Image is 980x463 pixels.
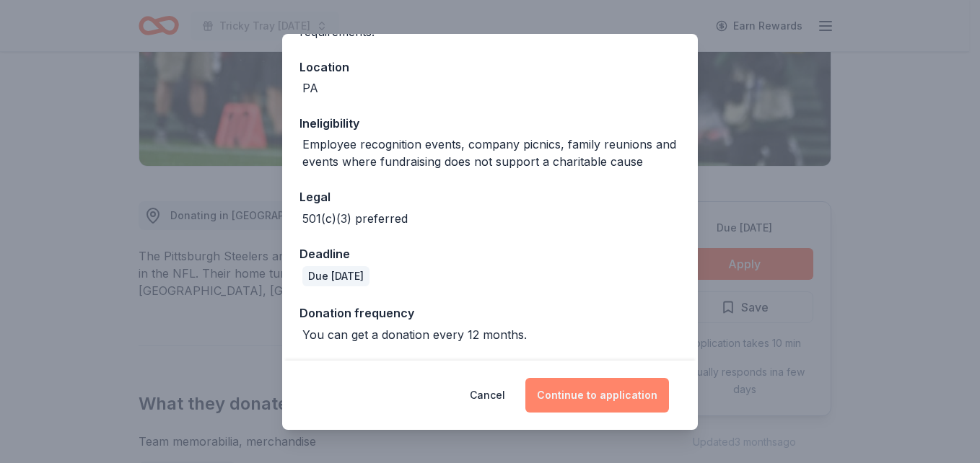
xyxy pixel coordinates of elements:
div: You can get a donation every 12 months. [302,326,527,343]
div: Location [299,58,681,76]
div: PA [302,79,318,97]
button: Cancel [470,378,505,413]
div: 501(c)(3) preferred [302,210,408,227]
div: Legal [299,188,681,206]
div: Ineligibility [299,114,681,133]
div: Donation frequency [299,304,681,322]
div: Deadline [299,244,681,263]
button: Continue to application [525,378,669,413]
div: Employee recognition events, company picnics, family reunions and events where fundraising does n... [302,136,681,170]
div: Due [DATE] [302,266,369,286]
